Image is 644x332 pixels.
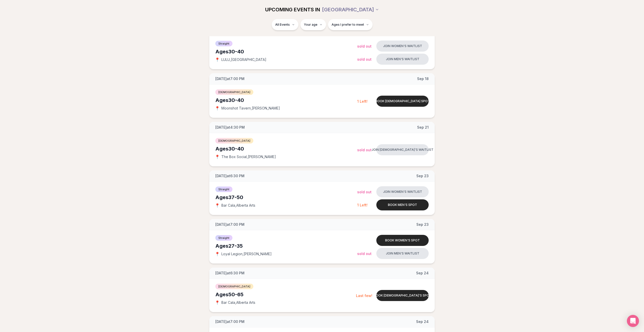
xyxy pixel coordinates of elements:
button: Book [DEMOGRAPHIC_DATA]'s spot [376,290,429,301]
button: Join [DEMOGRAPHIC_DATA]'s waitlist [376,144,429,155]
span: 📍 [215,203,219,207]
span: Sep 23 [416,173,429,178]
span: 📍 [215,155,219,159]
button: Join men's waitlist [376,248,429,259]
span: Straight [215,187,232,192]
span: Sep 24 [416,319,429,324]
span: [DEMOGRAPHIC_DATA] [215,284,253,289]
div: Ages 30-40 [215,48,357,55]
button: All Events [272,19,298,30]
span: Sold Out [357,148,372,152]
span: Sep 23 [416,222,429,227]
span: Sep 24 [416,271,429,276]
span: Ages I prefer to meet [332,23,364,27]
span: 📍 [215,106,219,110]
span: UPCOMING EVENTS IN [265,6,320,13]
button: Book women's spot [376,235,429,246]
span: All Events [275,23,290,27]
span: The Box Social , [PERSON_NAME] [221,154,276,159]
button: [GEOGRAPHIC_DATA] [322,4,379,15]
span: Sold Out [357,190,372,194]
span: Sep 18 [417,76,429,81]
span: [DATE] at 7:00 PM [215,319,245,324]
div: Ages 27-35 [215,242,357,249]
span: Bar Cala , Alberta Arts [221,203,255,208]
span: 📍 [215,301,219,305]
span: Sold Out [357,57,372,61]
span: 📍 [215,252,219,256]
span: Last few! [356,293,372,298]
div: Ages 30-40 [215,145,357,152]
span: [DATE] at 7:00 PM [215,76,245,81]
span: [DATE] at 4:30 PM [215,125,245,130]
div: Ages 37-50 [215,194,357,201]
button: Join women's waitlist [376,41,429,52]
span: Moonshot Tavern , [PERSON_NAME] [221,106,280,111]
span: [DATE] at 6:30 PM [215,271,245,276]
button: Your age [300,19,326,30]
span: Sep 21 [417,125,429,130]
button: Ages I prefer to meet [328,19,373,30]
span: [DEMOGRAPHIC_DATA] [215,138,253,143]
div: Ages 30-40 [215,97,357,104]
div: Open Intercom Messenger [627,315,639,327]
span: Sold Out [357,251,372,256]
button: Book [DEMOGRAPHIC_DATA] spot [376,96,429,107]
span: Straight [215,41,232,46]
span: 📍 [215,58,219,62]
button: Book men's spot [376,199,429,210]
button: Join women's waitlist [376,186,429,197]
div: Ages 50-65 [215,291,356,298]
span: Straight [215,235,232,241]
span: [DATE] at 6:30 PM [215,173,245,178]
span: Bar Cala , Alberta Arts [221,300,255,305]
span: 1 Left! [357,99,368,103]
span: [DEMOGRAPHIC_DATA] [215,89,253,95]
span: Sold Out [357,44,372,48]
span: 1 Left! [357,203,368,207]
span: Loyal Legion , [PERSON_NAME] [221,251,272,256]
span: [DATE] at 7:00 PM [215,222,245,227]
span: Your age [304,23,317,27]
span: LULU , [GEOGRAPHIC_DATA] [221,57,266,62]
button: Join men's waitlist [376,54,429,65]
